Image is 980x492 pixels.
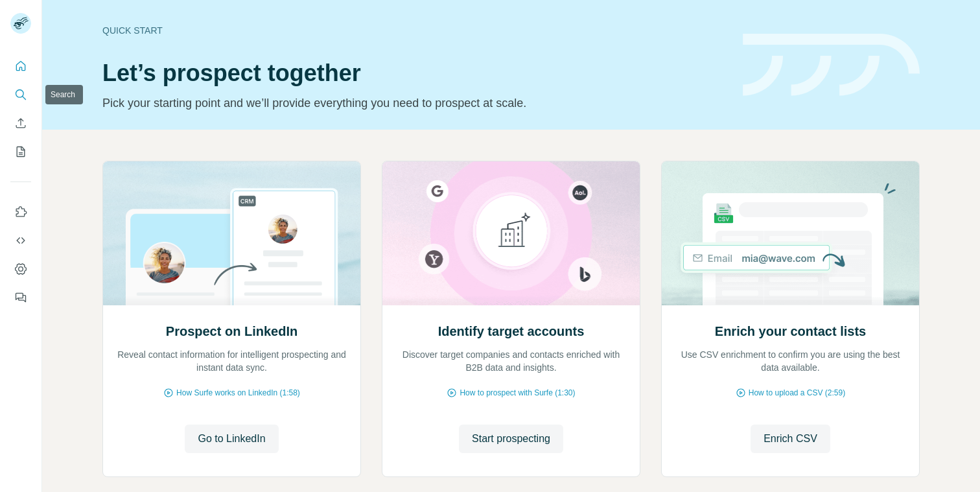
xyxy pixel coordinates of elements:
button: Go to LinkedIn [185,425,278,453]
span: Go to LinkedIn [198,431,265,447]
button: Enrich CSV [10,111,31,135]
span: How Surfe works on LinkedIn (1:58) [176,387,300,399]
button: Dashboard [10,257,31,281]
div: Quick start [102,24,727,37]
button: Use Surfe API [10,229,31,252]
h2: Prospect on LinkedIn [166,322,297,340]
button: My lists [10,140,31,163]
button: Enrich CSV [751,425,830,453]
button: Feedback [10,286,31,309]
span: Enrich CSV [764,431,817,447]
p: Reveal contact information for intelligent prospecting and instant data sync. [116,348,347,374]
span: How to upload a CSV (2:59) [749,387,845,399]
img: Enrich your contact lists [661,161,920,305]
button: Quick start [10,54,31,78]
img: Prospect on LinkedIn [102,161,361,305]
button: Search [10,83,31,106]
p: Pick your starting point and we’ll provide everything you need to prospect at scale. [102,94,727,112]
h1: Let’s prospect together [102,60,727,86]
span: Start prospecting [472,431,550,447]
button: Start prospecting [459,425,563,453]
span: How to prospect with Surfe (1:30) [460,387,575,399]
img: Identify target accounts [382,161,640,305]
p: Discover target companies and contacts enriched with B2B data and insights. [395,348,627,374]
h2: Identify target accounts [438,322,585,340]
p: Use CSV enrichment to confirm you are using the best data available. [675,348,906,374]
button: Use Surfe on LinkedIn [10,200,31,224]
h2: Enrich your contact lists [715,322,866,340]
img: banner [743,34,920,97]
